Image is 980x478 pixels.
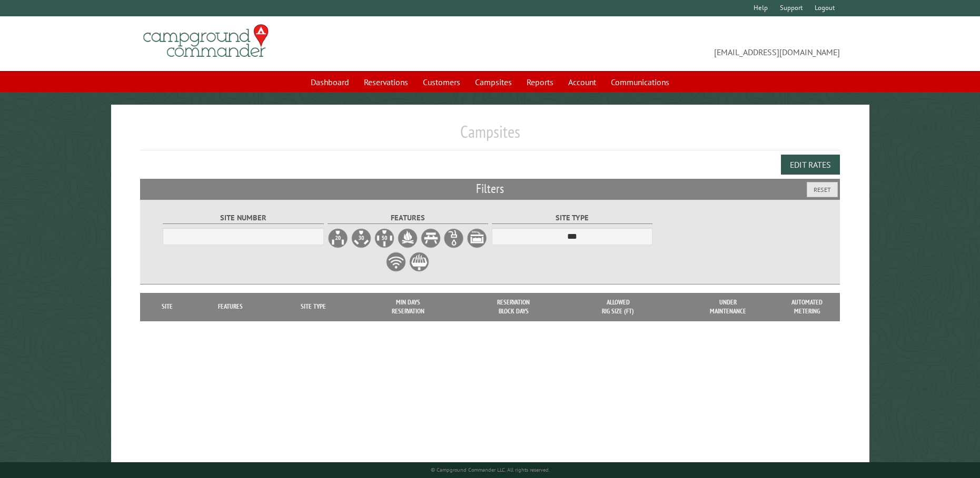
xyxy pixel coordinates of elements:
[355,293,461,321] th: Min Days Reservation
[272,293,356,321] th: Site Type
[140,179,839,199] h2: Filters
[397,228,418,249] label: Firepit
[786,293,828,321] th: Automated metering
[490,29,840,58] span: [EMAIL_ADDRESS][DOMAIN_NAME]
[420,228,441,249] label: Picnic Table
[461,293,566,321] th: Reservation Block Days
[467,228,488,249] label: Sewer Hookup
[140,21,272,62] img: Campground Commander
[566,293,670,321] th: Allowed Rig Size (ft)
[189,293,272,321] th: Features
[304,72,355,92] a: Dashboard
[374,228,395,249] label: 50A Electrical Hookup
[562,72,602,92] a: Account
[385,251,407,272] label: WiFi Service
[431,466,550,473] small: © Campground Commander LLC. All rights reserved.
[443,228,464,249] label: Water Hookup
[358,72,414,92] a: Reservations
[469,72,518,92] a: Campsites
[417,72,467,92] a: Customers
[163,212,324,224] label: Site Number
[328,212,489,224] label: Features
[351,228,372,249] label: 30A Electrical Hookup
[328,228,349,249] label: 20A Electrical Hookup
[409,251,430,272] label: Grill
[781,155,840,175] button: Edit Rates
[807,182,838,197] button: Reset
[492,212,653,224] label: Site Type
[145,293,189,321] th: Site
[605,72,676,92] a: Communications
[140,121,839,150] h1: Campsites
[670,293,786,321] th: Under Maintenance
[520,72,560,92] a: Reports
